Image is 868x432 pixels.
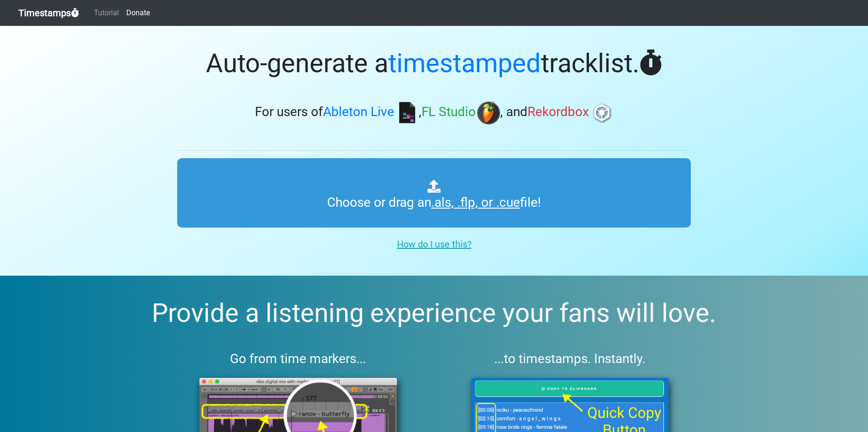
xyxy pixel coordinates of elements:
[422,105,476,120] span: FL Studio
[397,239,471,250] u: How do I use this?
[477,101,500,124] img: fl.png
[388,48,541,79] span: timestamped
[396,101,419,124] img: ableton.png
[323,105,394,120] span: Ableton Live
[177,351,419,367] h3: Go from time markers...
[123,4,154,22] a: Donate
[590,101,614,124] img: rb.png
[449,351,691,367] h3: ...to timestamps. Instantly.
[177,101,691,124] h3: For users of , , and
[22,298,846,329] h2: Provide a listening experience your fans will love.
[527,105,589,120] span: Rekordbox
[19,4,79,22] a: Timestamps
[177,48,691,79] h1: Auto-generate a tracklist.
[90,4,123,22] a: Tutorial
